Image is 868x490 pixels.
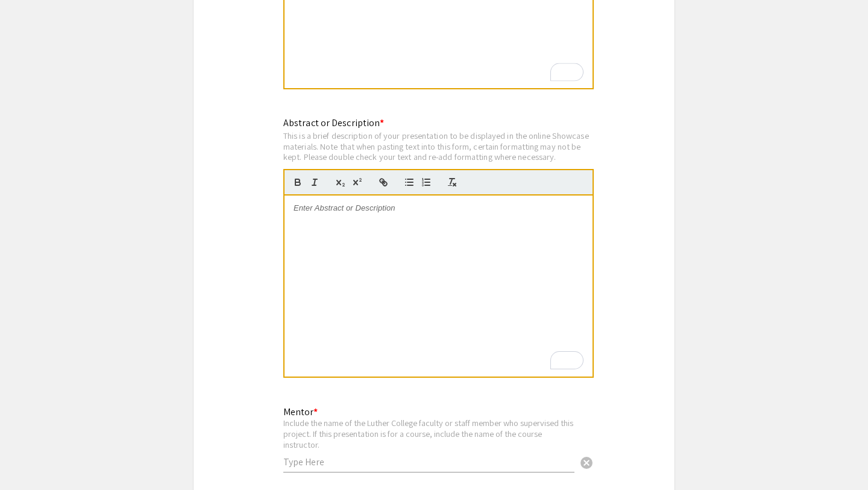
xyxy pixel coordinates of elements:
[283,116,384,129] mat-label: Abstract or Description
[285,196,593,377] div: To enrich screen reader interactions, please activate Accessibility in Grammarly extension settings
[9,436,51,481] iframe: Chat
[283,418,574,450] div: Include the name of the Luther College faculty or staff member who supervised this project. If th...
[579,456,594,470] span: cancel
[283,456,574,468] input: Type Here
[574,450,599,474] button: Clear
[283,406,318,418] mat-label: Mentor
[283,130,594,162] div: This is a brief description of your presentation to be displayed in the online Showcase materials...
